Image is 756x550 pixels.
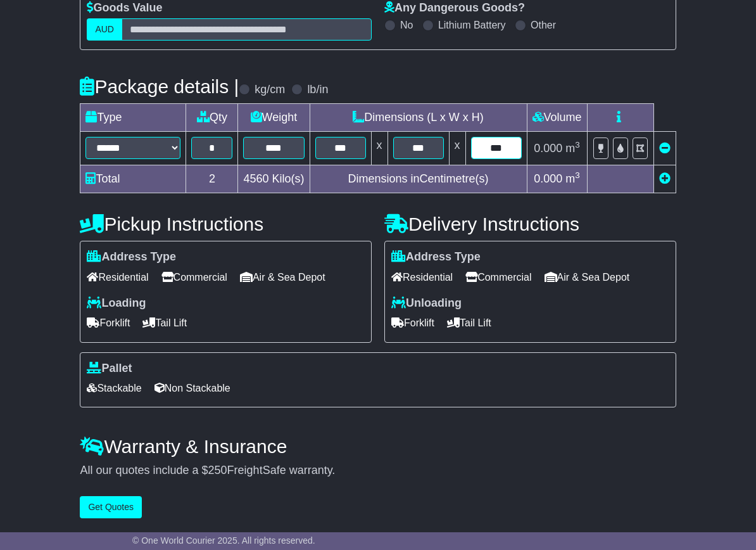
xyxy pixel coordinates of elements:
h4: Delivery Instructions [384,214,676,234]
span: Commercial [161,267,227,287]
h4: Pickup Instructions [80,214,372,234]
td: Dimensions in Centimetre(s) [310,165,527,193]
label: Unloading [391,297,462,310]
span: m [565,142,580,155]
a: Remove this item [659,142,671,155]
label: Goods Value [87,1,162,15]
span: 4560 [243,172,268,185]
td: Dimensions (L x W x H) [310,104,527,132]
span: Forklift [391,313,434,333]
label: Loading [87,297,146,310]
span: Non Stackable [154,378,230,398]
span: Commercial [465,267,531,287]
td: x [371,132,387,165]
sup: 3 [575,170,580,180]
span: Forklift [87,313,130,333]
h4: Package details | [80,76,239,97]
span: m [565,172,580,185]
td: 2 [186,165,238,193]
h4: Warranty & Insurance [80,436,676,457]
td: Total [80,165,186,193]
td: Kilo(s) [238,165,310,193]
span: Residential [87,267,148,287]
span: Air & Sea Depot [545,267,630,287]
div: All our quotes include a $ FreightSafe warranty. [80,464,676,478]
label: Pallet [87,362,132,376]
label: kg/cm [255,83,285,97]
span: Stackable [87,378,141,398]
span: Tail Lift [142,313,187,333]
span: 250 [208,464,227,476]
label: lb/in [307,83,328,97]
td: Volume [527,104,587,132]
label: No [400,19,413,31]
span: 0.000 [534,142,562,155]
span: Residential [391,267,453,287]
label: Address Type [391,250,481,264]
a: Add new item [659,172,671,185]
label: Address Type [87,250,176,264]
td: Weight [238,104,310,132]
sup: 3 [575,140,580,150]
button: Get Quotes [80,496,142,518]
span: Tail Lift [447,313,491,333]
span: 0.000 [534,172,562,185]
td: Qty [186,104,238,132]
span: Air & Sea Depot [240,267,325,287]
td: Type [80,104,186,132]
label: Lithium Battery [438,19,506,31]
td: x [449,132,465,165]
label: Other [531,19,556,31]
span: © One World Courier 2025. All rights reserved. [132,535,315,546]
label: AUD [87,18,122,41]
label: Any Dangerous Goods? [384,1,525,15]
